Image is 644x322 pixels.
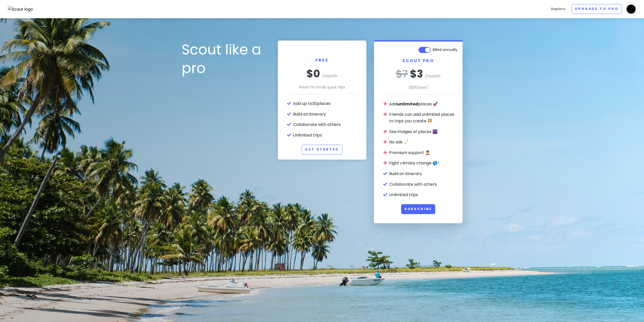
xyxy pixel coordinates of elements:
[410,67,423,81] span: $ 3
[626,4,636,14] img: User profile
[389,160,458,166] li: Fight climate change
[389,171,458,177] li: Build an itinerary
[389,139,458,145] li: No ads 🧹
[401,204,435,214] button: Subscribe
[379,58,458,68] h2: Scout Pro
[283,46,361,67] h2: Free
[389,111,458,124] li: Friends can add unlimited places to trips you create 👯
[549,4,568,14] a: Explore
[389,192,458,198] li: Unlimited trips
[389,181,458,188] li: Collaborate with others
[396,67,408,81] del: $ 7
[389,128,458,135] li: See images of places 🌆
[293,132,361,139] li: Unlimited trips
[8,6,33,13] img: Scout logo
[425,73,440,79] span: /month
[572,4,622,14] a: Upgrade to Pro
[322,73,338,79] span: /month
[293,100,361,107] li: Add up to 30 places
[283,84,361,90] p: Great for small, quick trips
[389,149,458,156] li: Premium support 🤵‍♂️
[433,47,458,52] span: Billed annually
[379,85,458,90] p: ($ 36 /year)
[293,121,361,128] li: Collaborate with others
[397,101,418,107] strong: unlimited
[389,101,458,107] li: Add places 🚀
[182,41,270,78] h1: Scout like a pro
[306,67,320,81] span: $0
[302,145,342,155] a: Get Started
[293,111,361,118] li: Build an itinerary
